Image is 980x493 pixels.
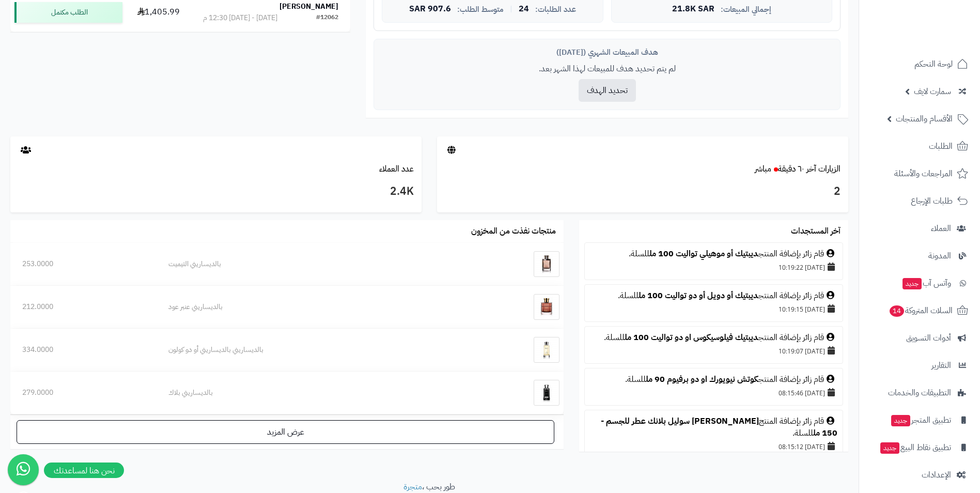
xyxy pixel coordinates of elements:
a: ديبتيك أو موهيلي تواليت 100 مل [649,248,758,260]
img: بالديساريني عنبر عود [534,294,559,320]
span: المدونة [928,249,951,263]
img: logo-2.png [910,8,970,29]
a: التطبيقات والخدمات [865,380,974,405]
span: إجمالي المبيعات: [721,5,771,14]
div: بالديساريني بالديساريني أو دو كولون [168,345,461,355]
div: [DATE] - [DATE] 12:30 م [203,13,277,23]
span: الأقسام والمنتجات [896,112,953,126]
span: أدوات التسويق [906,331,951,345]
span: 14 [890,305,905,317]
a: المراجعات والأسئلة [865,161,974,186]
div: قام زائر بإضافة المنتج للسلة. [590,290,837,302]
a: الطلبات [865,134,974,159]
div: [DATE] 08:15:46 [590,386,837,400]
span: عدد الطلبات: [535,5,576,14]
p: لم يتم تحديد هدف للمبيعات لهذا الشهر بعد. [382,63,832,75]
div: [DATE] 10:19:15 [590,302,837,316]
div: 279.0000 [22,388,145,398]
span: السلات المتروكة [889,303,953,318]
a: تطبيق نقاط البيعجديد [865,435,974,460]
div: #12062 [316,13,338,23]
small: مباشر [755,163,771,175]
span: الطلبات [929,139,953,153]
span: | [510,5,512,13]
a: تطبيق المتجرجديد [865,408,974,433]
a: كوتش نيويورك او دو برفيوم 90 مل [646,373,758,386]
div: 253.0000 [22,259,145,269]
a: الإعدادات [865,463,974,487]
span: 24 [519,5,529,14]
div: 334.0000 [22,345,145,355]
span: تطبيق نقاط البيع [879,440,951,455]
div: 212.0000 [22,302,145,312]
h3: 2.4K [18,183,414,201]
a: طلبات الإرجاع [865,189,974,213]
span: 21.8K SAR [672,5,714,14]
div: قام زائر بإضافة المنتج للسلة. [590,248,837,260]
span: المراجعات والأسئلة [894,166,953,181]
span: لوحة التحكم [914,57,953,71]
a: متجرة [403,481,422,493]
div: بالديساريني عنبر عود [168,302,461,312]
a: [PERSON_NAME] سوليل بلانك عطر للجسم - 150 مل [601,415,837,439]
a: عرض المزيد [17,420,554,444]
span: التقارير [931,358,951,373]
span: طلبات الإرجاع [911,194,953,208]
a: ديبتيك أو دويل أو دو تواليت 100 مل [639,289,758,302]
img: بالديساريني بلاك [534,380,559,406]
h3: منتجات نفذت من المخزون [471,227,556,236]
span: جديد [891,415,910,426]
a: السلات المتروكة14 [865,298,974,323]
span: الإعدادات [922,468,951,482]
a: العملاء [865,216,974,241]
span: التطبيقات والخدمات [888,386,951,400]
a: أدوات التسويق [865,326,974,350]
div: الطلب مكتمل [14,2,122,23]
button: تحديد الهدف [579,79,636,102]
a: وآتس آبجديد [865,271,974,296]
span: وآتس آب [901,276,951,290]
h3: آخر المستجدات [791,227,841,236]
div: قام زائر بإضافة المنتج للسلة. [590,374,837,386]
span: 907.6 SAR [409,5,451,14]
div: بالديساريني التيميت [168,259,461,269]
img: بالديساريني التيميت [534,251,559,277]
span: العملاء [931,221,951,236]
a: الزيارات آخر ٦٠ دقيقةمباشر [755,163,841,175]
span: تطبيق المتجر [890,413,951,427]
div: هدف المبيعات الشهري ([DATE]) [382,47,832,58]
a: لوحة التحكم [865,52,974,76]
img: بالديساريني بالديساريني أو دو كولون [534,337,559,363]
span: سمارت لايف [914,84,951,99]
div: بالديساريني بلاك [168,388,461,398]
div: [DATE] 10:19:22 [590,260,837,274]
div: قام زائر بإضافة المنتج للسلة. [590,415,837,439]
span: جديد [880,442,899,454]
h3: 2 [445,183,841,201]
strong: [PERSON_NAME] [279,1,338,12]
a: عدد العملاء [379,163,414,175]
a: المدونة [865,243,974,268]
div: [DATE] 10:19:07 [590,344,837,358]
div: قام زائر بإضافة المنتج للسلة. [590,332,837,344]
a: ديبتيك فيلوسيكوس او دو تواليت 100 مل [625,331,758,344]
span: متوسط الطلب: [457,5,504,14]
div: [DATE] 08:15:12 [590,439,837,454]
a: التقارير [865,353,974,378]
span: جديد [903,278,922,289]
